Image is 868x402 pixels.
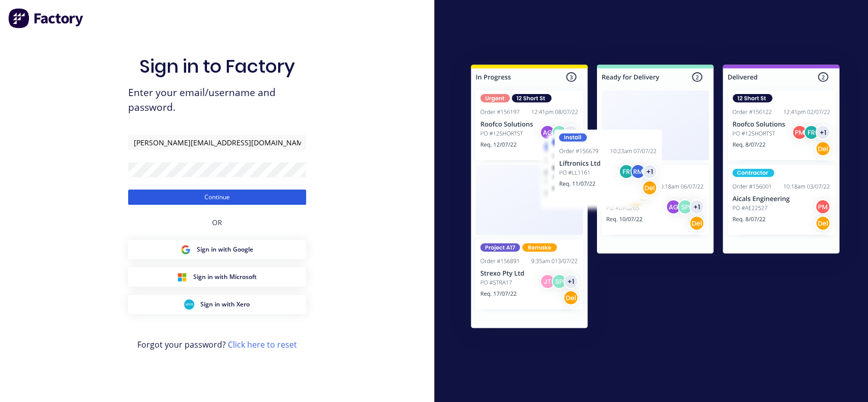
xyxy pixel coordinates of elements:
span: Sign in with Xero [200,300,250,309]
span: Forgot your password? [137,338,297,351]
div: OR [212,205,222,240]
img: Microsoft Sign in [177,272,187,282]
img: Google Sign in [181,244,191,255]
img: Xero Sign in [184,299,194,310]
button: Microsoft Sign inSign in with Microsoft [128,267,306,287]
input: Email/Username [128,135,306,150]
span: Enter your email/username and password. [128,85,306,115]
button: Xero Sign inSign in with Xero [128,295,306,314]
span: Sign in with Microsoft [193,272,257,282]
h1: Sign in to Factory [139,55,295,77]
img: Factory [8,8,84,28]
button: Continue [128,190,306,205]
span: Sign in with Google [197,245,253,254]
img: Sign in [448,44,862,352]
button: Google Sign inSign in with Google [128,240,306,259]
a: Click here to reset [228,339,297,350]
